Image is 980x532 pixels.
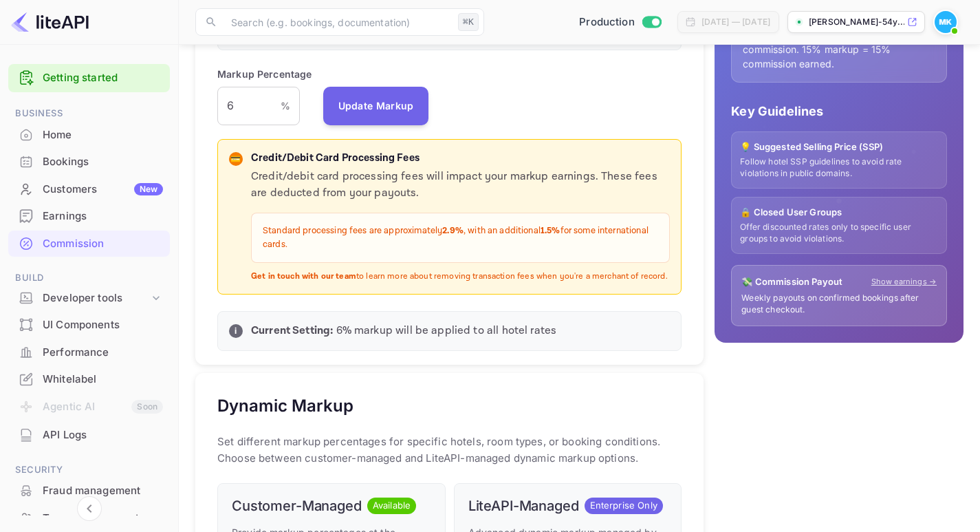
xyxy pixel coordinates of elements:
p: 💡 Suggested Selling Price (SSP) [740,140,938,154]
span: Production [579,14,635,30]
strong: Current Setting: [251,323,333,338]
p: Add markup percentage to earn commission. 15% markup = 15% commission earned. [743,28,935,71]
h6: LiteAPI-Managed [468,498,579,514]
button: Collapse navigation [77,496,102,521]
a: Earnings [8,203,170,228]
a: Bookings [8,149,170,174]
h5: Dynamic Markup [217,395,353,417]
p: Offer discounted rates only to specific user groups to avoid violations. [740,222,938,245]
div: CustomersNew [8,176,170,203]
div: Getting started [8,64,170,92]
p: % [281,98,290,113]
div: Customers [43,182,163,198]
div: API Logs [43,427,163,443]
p: Key Guidelines [731,102,947,120]
p: Markup Percentage [217,67,312,81]
img: LiteAPI logo [11,11,89,33]
button: Update Markup [323,87,429,125]
a: Whitelabel [8,366,170,392]
div: Bookings [43,154,163,170]
div: Commission [8,231,170,257]
p: to learn more about removing transaction fees when you're a merchant of record. [251,271,670,283]
strong: Get in touch with our team [251,271,356,281]
span: Build [8,270,170,286]
div: UI Components [8,312,170,339]
a: Show earnings → [871,276,937,288]
div: Commission [43,236,163,252]
div: Home [8,122,170,149]
a: Getting started [43,70,163,86]
div: Earnings [8,203,170,230]
h6: Customer-Managed [232,498,362,514]
p: Weekly payouts on confirmed bookings after guest checkout. [741,292,937,316]
div: Fraud management [43,483,163,499]
div: ⌘K [458,13,479,31]
div: Fraud management [8,478,170,504]
div: Switch to Sandbox mode [574,14,666,30]
div: Whitelabel [43,372,163,387]
p: 💸 Commission Payout [741,275,842,289]
div: Developer tools [43,290,149,306]
span: Enterprise Only [585,499,663,513]
div: Earnings [43,209,163,224]
p: [PERSON_NAME]-54y... [809,16,904,28]
p: Standard processing fees are approximately , with an additional for some international cards. [263,224,658,251]
div: Bookings [8,149,170,175]
a: Performance [8,339,170,365]
img: Michelle Krogmeier [935,11,957,33]
strong: 2.9% [442,225,464,237]
div: Team management [43,511,163,526]
div: New [134,183,163,195]
a: Home [8,122,170,147]
p: 🔒 Closed User Groups [740,206,938,220]
span: Business [8,106,170,121]
div: Home [43,127,163,143]
p: Credit/debit card processing fees will impact your markup earnings. These fees are deducted from ... [251,169,670,202]
p: 💳 [230,153,241,165]
input: Search (e.g. bookings, documentation) [223,8,453,36]
span: Security [8,462,170,478]
p: Set different markup percentages for specific hotels, room types, or booking conditions. Choose b... [217,434,682,467]
strong: 1.5% [541,225,560,237]
input: 0 [217,87,281,125]
span: Available [367,499,416,513]
a: UI Components [8,312,170,337]
a: CustomersNew [8,176,170,202]
p: i [235,325,237,337]
div: UI Components [43,317,163,333]
div: Whitelabel [8,366,170,393]
div: Performance [8,339,170,366]
a: API Logs [8,422,170,447]
a: Team management [8,505,170,531]
a: Commission [8,231,170,256]
div: Performance [43,345,163,361]
p: Credit/Debit Card Processing Fees [251,151,670,167]
a: Fraud management [8,478,170,503]
div: [DATE] — [DATE] [701,16,770,28]
div: Developer tools [8,286,170,310]
p: 6 % markup will be applied to all hotel rates [251,323,670,339]
div: API Logs [8,422,170,449]
p: Follow hotel SSP guidelines to avoid rate violations in public domains. [740,156,938,180]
